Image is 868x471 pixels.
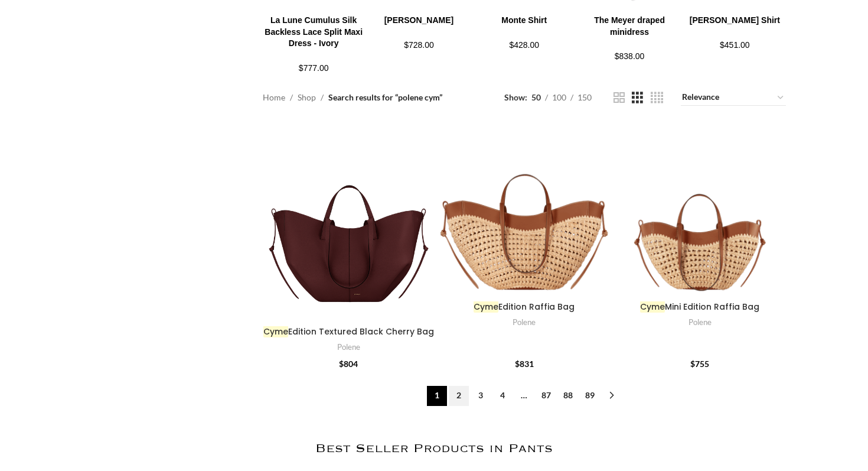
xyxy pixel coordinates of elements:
[263,326,434,337] a: CymeEdition Textured Black Cherry Bag
[504,91,527,104] span: Show
[263,15,365,50] h4: La Lune Cumulus Silk Backless Lace Split Maxi Dress - Ivory
[474,301,498,313] em: Cyme
[339,359,344,369] span: $
[474,301,575,313] a: CymeEdition Raffia Bag
[263,124,435,320] a: <em class="algolia-search-highlight">Cyme</em> Edition Textured Black Cherry Bag
[681,89,786,106] select: Shop order
[577,92,592,102] span: 150
[509,40,539,50] span: $428.00
[263,91,442,104] nav: Breadcrumb
[720,40,750,50] span: $451.00
[471,386,491,406] a: Page 3
[536,386,556,406] a: Page 87
[580,386,600,406] a: Page 89
[578,15,680,38] h4: The Meyer draped minidress
[515,359,520,369] span: $
[298,91,316,104] a: Shop
[690,359,695,369] span: $
[337,342,360,353] a: Polene
[263,91,285,104] a: Home
[615,51,645,61] span: $838.00
[684,15,786,51] a: [PERSON_NAME] Shirt $451.00
[602,386,622,406] a: →
[573,91,596,104] a: 150
[339,359,358,369] bdi: 804
[514,386,534,406] span: …
[263,386,787,406] nav: Product Pagination
[558,386,578,406] a: Page 88
[632,90,643,105] a: Grid view 3
[688,317,712,328] a: Polene
[449,386,469,406] a: Page 2
[263,326,288,337] em: Cyme
[578,15,680,63] a: The Meyer draped minidress $838.00
[263,15,365,74] a: La Lune Cumulus Silk Backless Lace Split Maxi Dress - Ivory $777.00
[404,40,434,50] span: $728.00
[473,15,575,27] h4: Monte Shirt
[548,91,570,104] a: 100
[527,91,545,104] a: 50
[492,386,513,406] a: Page 4
[552,92,566,102] span: 100
[299,63,329,73] span: $777.00
[640,301,759,313] a: CymeMini Edition Raffia Bag
[473,15,575,51] a: Monte Shirt $428.00
[513,317,536,328] a: Polene
[614,90,625,105] a: Grid view 2
[614,124,787,296] a: <em class="algolia-search-highlight">Cyme</em> Mini Edition Raffia Bag
[651,90,663,105] a: Grid view 4
[684,15,786,27] h4: [PERSON_NAME] Shirt
[690,359,709,369] bdi: 755
[368,15,470,51] a: [PERSON_NAME] $728.00
[531,92,541,102] span: 50
[515,359,534,369] bdi: 831
[368,15,470,27] h4: [PERSON_NAME]
[328,91,442,104] span: Search results for “polene cym”
[438,124,611,296] a: <em class="algolia-search-highlight">Cyme</em> Edition Raffia Bag
[427,386,447,406] span: Page 1
[82,441,786,456] h2: Best Seller Products in Pants
[640,301,665,313] em: Cyme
